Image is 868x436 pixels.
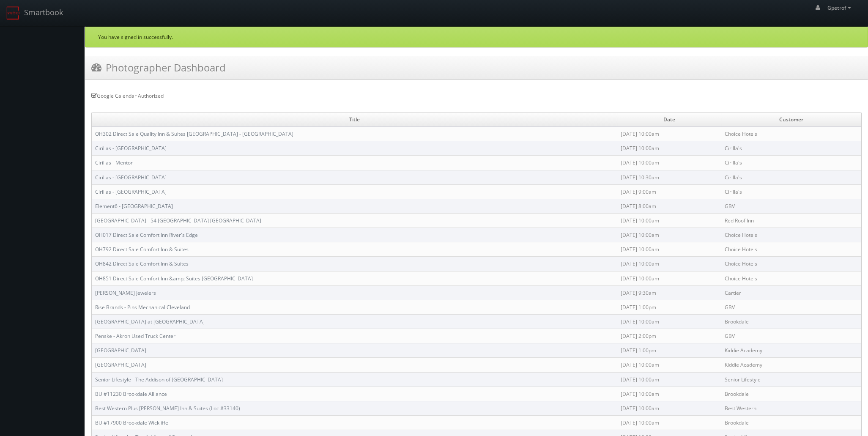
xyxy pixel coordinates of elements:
[95,304,190,311] a: Rise Brands - Pins Mechanical Cleveland
[721,228,861,242] td: Choice Hotels
[617,300,721,314] td: [DATE] 1:00pm
[721,358,861,372] td: Kiddie Academy
[617,127,721,141] td: [DATE] 10:00am
[95,318,205,325] a: [GEOGRAPHIC_DATA] at [GEOGRAPHIC_DATA]
[721,213,861,228] td: Red Roof Inn
[95,231,198,239] a: OH017 Direct Sale Comfort Inn River's Edge
[617,329,721,343] td: [DATE] 2:00pm
[721,401,861,415] td: Best Western
[617,415,721,430] td: [DATE] 10:00am
[721,184,861,199] td: Cirilla's
[617,184,721,199] td: [DATE] 9:00am
[95,419,168,426] a: BU #17900 Brookdale Wickliffe
[617,271,721,285] td: [DATE] 10:00am
[95,217,261,224] a: [GEOGRAPHIC_DATA] - 54 [GEOGRAPHIC_DATA] [GEOGRAPHIC_DATA]
[617,112,721,127] td: Date
[98,33,855,41] p: You have signed in successfully.
[617,401,721,415] td: [DATE] 10:00am
[95,260,189,267] a: OH842 Direct Sale Comfort Inn & Suites
[617,372,721,387] td: [DATE] 10:00am
[617,156,721,170] td: [DATE] 10:00am
[721,156,861,170] td: Cirilla's
[721,300,861,314] td: GBV
[95,361,146,368] a: [GEOGRAPHIC_DATA]
[617,358,721,372] td: [DATE] 10:00am
[95,159,133,166] a: Cirillas - Mentor
[95,289,156,296] a: [PERSON_NAME] Jewelers
[721,127,861,141] td: Choice Hotels
[721,170,861,184] td: Cirilla's
[721,343,861,358] td: Kiddie Academy
[617,141,721,156] td: [DATE] 10:00am
[617,257,721,271] td: [DATE] 10:00am
[95,246,189,253] a: OH792 Direct Sale Comfort Inn & Suites
[721,329,861,343] td: GBV
[721,387,861,401] td: Brookdale
[95,174,167,181] a: Cirillas - [GEOGRAPHIC_DATA]
[617,285,721,300] td: [DATE] 9:30am
[721,314,861,329] td: Brookdale
[91,60,226,75] h3: Photographer Dashboard
[721,112,861,127] td: Customer
[721,257,861,271] td: Choice Hotels
[827,4,854,11] span: Gpetrof
[617,170,721,184] td: [DATE] 10:30am
[721,271,861,285] td: Choice Hotels
[95,203,173,210] a: Element6 - [GEOGRAPHIC_DATA]
[721,199,861,213] td: GBV
[95,332,175,340] a: Penske - Akron Used Truck Center
[95,130,293,137] a: OH302 Direct Sale Quality Inn & Suites [GEOGRAPHIC_DATA] - [GEOGRAPHIC_DATA]
[95,376,223,383] a: Senior Lifestyle - The Addison of [GEOGRAPHIC_DATA]
[617,228,721,242] td: [DATE] 10:00am
[721,415,861,430] td: Brookdale
[721,242,861,257] td: Choice Hotels
[95,275,253,282] a: OH851 Direct Sale Comfort Inn &amp; Suites [GEOGRAPHIC_DATA]
[95,405,240,412] a: Best Western Plus [PERSON_NAME] Inn & Suites (Loc #33140)
[617,314,721,329] td: [DATE] 10:00am
[721,285,861,300] td: Cartier
[721,372,861,387] td: Senior Lifestyle
[6,6,20,20] img: smartbook-logo.png
[92,112,617,127] td: Title
[95,347,146,354] a: [GEOGRAPHIC_DATA]
[617,199,721,213] td: [DATE] 8:00am
[91,92,862,99] div: Google Calendar Authorized
[617,387,721,401] td: [DATE] 10:00am
[95,188,167,195] a: Cirillas - [GEOGRAPHIC_DATA]
[617,213,721,228] td: [DATE] 10:00am
[721,141,861,156] td: Cirilla's
[95,145,167,152] a: Cirillas - [GEOGRAPHIC_DATA]
[617,242,721,257] td: [DATE] 10:00am
[617,343,721,358] td: [DATE] 1:00pm
[95,390,167,398] a: BU #11230 Brookdale Alliance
